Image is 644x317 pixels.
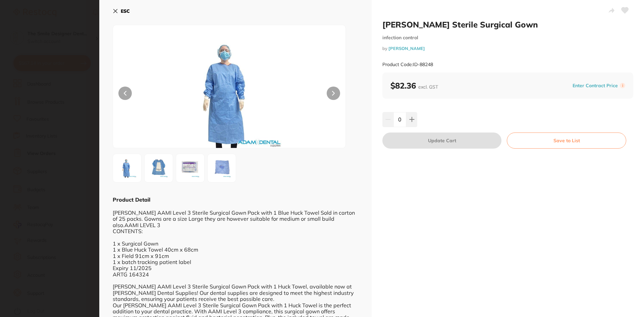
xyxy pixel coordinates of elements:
[418,84,438,90] span: excl. GST
[121,8,130,14] b: ESC
[507,133,626,149] button: Save to List
[160,42,299,148] img: MjQ4LmpwZw
[147,156,171,180] img: MjQ4XzIuanBn
[382,62,433,67] small: Product Code: ID-88248
[210,156,234,180] img: MjQ4XzQuanBn
[382,35,633,41] small: infection control
[113,196,150,203] b: Product Detail
[382,46,633,51] small: by
[178,156,202,180] img: MjQ4XzMuanBn
[115,156,139,180] img: MjQ4LmpwZw
[382,19,633,30] h2: [PERSON_NAME] Sterile Surgical Gown
[390,81,438,91] b: $82.36
[382,133,501,149] button: Update Cart
[113,5,130,17] button: ESC
[571,83,620,89] button: Enter Contract Price
[388,46,425,51] a: [PERSON_NAME]
[620,83,625,88] label: i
